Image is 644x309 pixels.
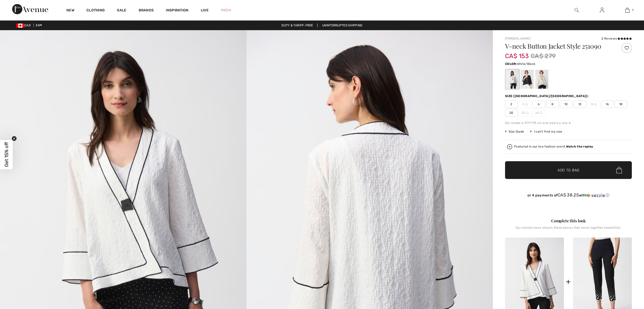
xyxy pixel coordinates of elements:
[117,8,126,13] a: Sale
[505,129,524,134] span: Size Guide
[531,51,556,61] span: CA$ 279
[12,136,17,141] button: Close teaser
[201,8,209,13] a: Live
[560,100,573,108] span: 10
[601,36,632,41] div: 2 Reviews
[519,100,531,108] span: 4
[546,100,559,108] span: 8
[16,24,24,28] img: Canadian Dollar
[36,24,42,27] span: EN
[505,94,590,98] div: Size ([GEOGRAPHIC_DATA]/[GEOGRAPHIC_DATA]):
[166,8,188,13] span: Inspiration
[505,37,530,40] a: [PERSON_NAME]
[221,8,231,13] a: Prom
[558,192,579,197] span: CA$ 38.25
[505,121,632,125] div: Our model is 5'9"/175 cm and wears a size 6.
[587,193,605,198] img: Sezzle
[519,109,531,117] span: 22
[526,112,529,114] img: ring-m.svg
[625,7,630,13] img: My Bag
[566,145,593,148] strong: Watch the replay
[587,100,600,108] span: 14
[532,100,545,108] span: 6
[16,24,33,27] span: CAD
[616,167,622,173] img: Bag.svg
[505,218,632,224] div: Complete this look
[600,7,604,13] img: My Info
[530,129,562,134] div: I can't find my size
[505,161,632,179] button: Add to Bag
[505,109,518,117] span: 20
[596,7,608,13] a: Sign In
[632,8,633,12] span: 1
[505,47,529,60] span: CA$ 153
[86,8,105,13] a: Clothing
[615,100,627,108] span: 18
[615,7,640,13] a: 1
[66,8,74,13] a: New
[566,276,571,287] div: +
[505,226,632,233] div: Our stylists have chosen these pieces that come together beautifully.
[4,142,9,167] span: Get 15% off
[517,62,535,66] span: White/Black
[505,100,518,108] span: 2
[505,62,517,66] span: Color:
[558,168,579,173] span: Add to Bag
[506,70,519,89] div: White/Black
[514,145,593,148] div: Featured in our live fashion event.
[575,7,579,13] img: search the website
[505,43,611,49] h1: V-neck Button Jacket Style 251090
[521,70,534,89] div: Black/White
[507,144,512,149] img: Watch the replay
[594,103,597,105] img: ring-m.svg
[540,112,542,114] img: ring-m.svg
[535,70,548,89] div: Moonstone/black
[574,100,586,108] span: 12
[139,8,154,13] a: Brands
[505,193,632,198] div: or 4 payments of with
[532,109,545,117] span: 24
[12,4,48,14] img: 1ère Avenue
[601,100,614,108] span: 16
[505,193,632,199] div: or 4 payments ofCA$ 38.25withSezzle Click to learn more about Sezzle
[525,103,528,105] img: ring-m.svg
